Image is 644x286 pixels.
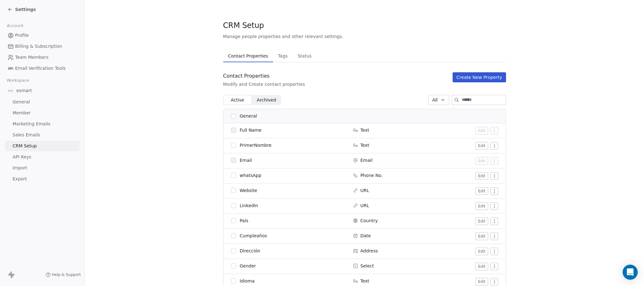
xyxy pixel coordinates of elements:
span: Phone No. [361,172,383,179]
span: Email [361,157,373,163]
button: Create New Property [453,72,506,82]
span: CRM Setup [13,143,37,149]
div: Open Intercom Messenger [623,265,638,280]
span: Text [361,278,369,284]
a: Billing & Subscription [5,41,80,52]
button: Edit [476,263,488,270]
span: Text [361,127,369,133]
span: Contact Properties [226,52,271,60]
span: API Keys [13,154,31,160]
span: Status [295,52,314,60]
button: Edit [476,172,488,180]
span: Settings [15,6,36,13]
span: Full Name [240,127,262,133]
span: Export [13,176,27,182]
span: URL [361,187,369,194]
span: Marketing Emails [13,121,50,127]
a: CRM Setup [5,141,80,151]
a: Member [5,108,80,118]
span: Account [4,21,26,30]
span: Manage people properties and other relevant settings. [223,33,344,40]
span: País [240,217,249,224]
a: Import [5,163,80,173]
a: General [5,97,80,107]
span: Email Verification Tools [15,65,66,72]
span: Gender [240,263,256,269]
span: esmart [16,87,32,94]
a: Help & Support [46,272,81,277]
a: API Keys [5,152,80,162]
span: Country [361,217,378,224]
a: Profile [5,30,80,41]
span: Sales Emails [13,132,40,138]
span: Dirección [240,248,260,254]
span: All [432,97,438,103]
span: General [240,113,257,119]
span: Date [361,233,371,239]
span: Cumpleaños [240,233,267,239]
span: Website [240,187,257,194]
a: Email Verification Tools [5,63,80,74]
button: Edit [476,217,488,225]
button: Edit [476,233,488,240]
div: Contact Properties [223,72,305,80]
span: Archived [257,97,276,103]
a: Team Members [5,52,80,63]
a: Settings [8,6,36,13]
button: Edit [476,248,488,255]
span: Profile [15,32,29,39]
button: Edit [476,127,488,135]
button: Edit [476,278,488,285]
span: Tags [275,52,290,60]
span: Team Members [15,54,48,61]
span: Text [361,142,369,148]
span: Workspace [4,76,32,85]
span: URL [361,202,369,209]
span: Help & Support [52,272,81,277]
span: LinkedIn [240,202,258,209]
img: -.png [8,87,14,94]
button: Edit [476,202,488,210]
span: PrimerNombre [240,142,272,148]
span: General [13,99,30,105]
span: CRM Setup [223,21,264,30]
button: Edit [476,142,488,150]
span: Member [13,110,31,116]
button: Edit [476,187,488,195]
span: whatsApp [240,172,261,179]
span: Address [361,248,378,254]
div: Modify and Create contact properties [223,81,305,87]
a: Marketing Emails [5,119,80,129]
span: Billing & Subscription [15,43,62,50]
a: Sales Emails [5,130,80,140]
span: Import [13,165,27,171]
a: Export [5,174,80,184]
span: Email [240,157,252,163]
span: Idioma [240,278,255,284]
span: Select [361,263,374,269]
button: Edit [476,157,488,165]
